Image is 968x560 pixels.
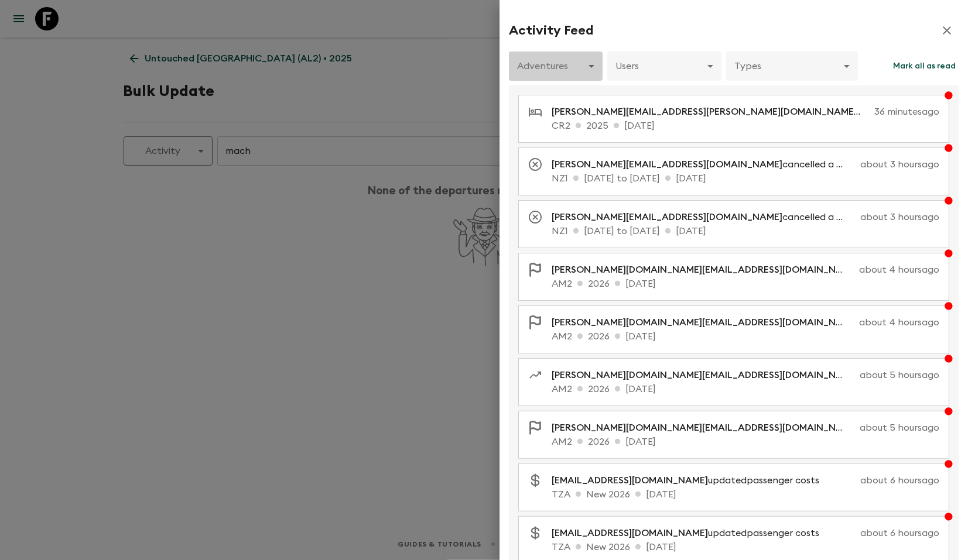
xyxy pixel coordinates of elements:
[552,473,829,487] p: updated passenger costs
[552,119,939,133] p: CR2 2025 [DATE]
[726,50,858,83] div: Types
[552,423,858,432] span: [PERSON_NAME][DOMAIN_NAME][EMAIL_ADDRESS][DOMAIN_NAME]
[859,315,939,329] p: about 4 hours ago
[552,318,858,327] span: [PERSON_NAME][DOMAIN_NAME][EMAIL_ADDRESS][DOMAIN_NAME]
[874,105,939,119] p: 36 minutes ago
[552,435,939,449] p: AM2 2026 [DATE]
[552,487,939,501] p: TZA New 2026 [DATE]
[552,315,854,329] p: updated activity
[552,540,939,554] p: TZA New 2026 [DATE]
[860,421,939,435] p: about 5 hours ago
[552,277,939,291] p: AM2 2026 [DATE]
[859,263,939,277] p: about 4 hours ago
[552,107,860,116] span: [PERSON_NAME][EMAIL_ADDRESS][PERSON_NAME][DOMAIN_NAME]
[552,212,782,222] span: [PERSON_NAME][EMAIL_ADDRESS][DOMAIN_NAME]
[833,526,939,540] p: about 6 hours ago
[509,23,593,38] h2: Activity Feed
[552,329,939,343] p: AM2 2026 [DATE]
[509,50,603,83] div: Adventures
[860,157,939,171] p: about 3 hours ago
[552,421,855,435] p: updated activity
[552,368,855,382] p: created transfer
[833,473,939,487] p: about 6 hours ago
[552,263,854,277] p: updated activity
[552,105,870,119] p: updated accommodation
[552,382,939,396] p: AM2 2026 [DATE]
[552,528,708,538] span: [EMAIL_ADDRESS][DOMAIN_NAME]
[860,368,939,382] p: about 5 hours ago
[552,157,856,171] p: cancelled a departure
[552,476,708,485] span: [EMAIL_ADDRESS][DOMAIN_NAME]
[552,171,939,185] p: NZ1 [DATE] to [DATE] [DATE]
[607,50,721,83] div: Users
[552,210,856,224] p: cancelled a departure
[552,224,939,238] p: NZ1 [DATE] to [DATE] [DATE]
[552,526,829,540] p: updated passenger costs
[552,160,782,169] span: [PERSON_NAME][EMAIL_ADDRESS][DOMAIN_NAME]
[552,265,858,274] span: [PERSON_NAME][DOMAIN_NAME][EMAIL_ADDRESS][DOMAIN_NAME]
[552,370,858,380] span: [PERSON_NAME][DOMAIN_NAME][EMAIL_ADDRESS][DOMAIN_NAME]
[890,51,959,81] button: Mark all as read
[860,210,939,224] p: about 3 hours ago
